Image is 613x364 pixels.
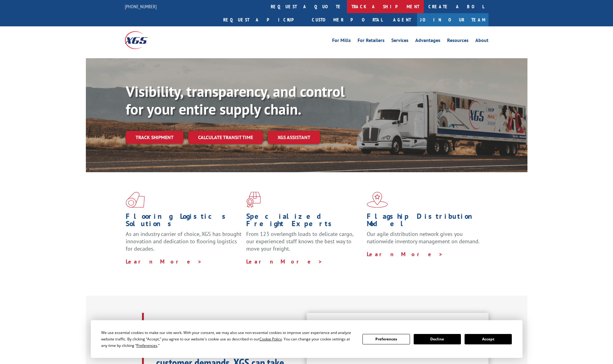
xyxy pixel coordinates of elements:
a: XGS ASSISTANT [268,131,320,144]
a: About [475,38,488,45]
div: Cookie Consent Prompt [91,320,523,358]
a: Agent [387,13,417,26]
a: [PHONE_NUMBER] [125,3,157,9]
button: Preferences [362,334,410,344]
img: xgs-icon-total-supply-chain-intelligence-red [126,192,145,208]
h1: Flagship Distribution Model [367,213,483,230]
span: As an industry carrier of choice, XGS has brought innovation and dedication to flooring logistics... [126,230,241,252]
span: Preferences [136,343,157,348]
span: Our agile distribution network gives you nationwide inventory management on demand. [367,230,480,245]
a: Learn More > [367,251,443,258]
a: Advantages [415,38,440,45]
a: Learn More > [126,258,202,265]
span: Cookie Policy [259,336,282,342]
b: Visibility, transparency, and control for your entire supply chain. [126,82,345,119]
a: Customer Portal [307,13,387,26]
a: For Retailers [358,38,385,45]
p: From 123 overlength loads to delicate cargo, our experienced staff knows the best way to move you... [246,230,362,258]
a: Resources [447,38,469,45]
button: Accept [465,334,512,344]
a: Services [391,38,408,45]
a: Track shipment [126,131,183,144]
a: Join Our Team [417,13,488,26]
div: We use essential cookies to make our site work. With your consent, we may also use non-essential ... [101,329,355,349]
h1: Flooring Logistics Solutions [126,213,242,230]
button: Decline [414,334,461,344]
img: xgs-icon-flagship-distribution-model-red [367,192,388,208]
img: xgs-icon-focused-on-flooring-red [246,192,261,208]
a: Request a pickup [219,13,307,26]
a: For Mills [332,38,351,45]
a: Calculate transit time [188,131,263,144]
h1: Specialized Freight Experts [246,213,362,230]
a: Learn More > [246,258,323,265]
